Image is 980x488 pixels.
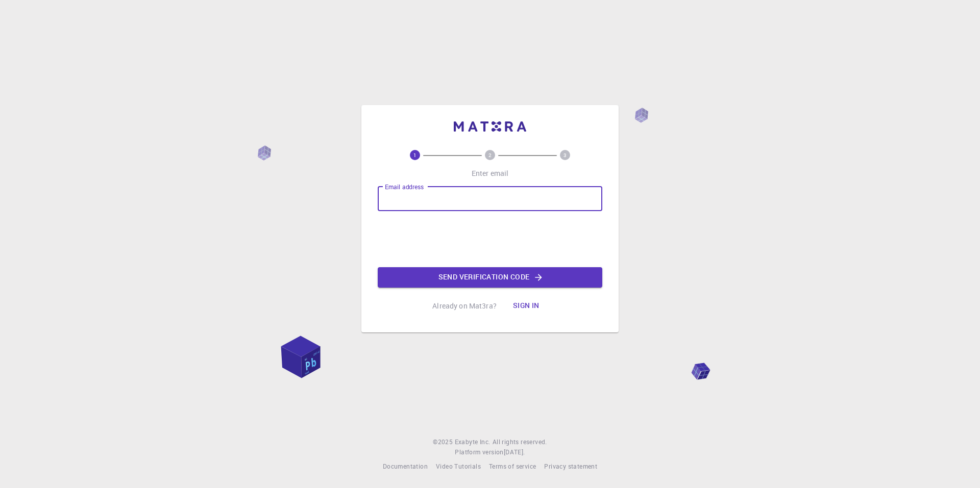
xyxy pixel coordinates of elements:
[455,437,491,447] a: Exabyte Inc.
[504,447,525,457] a: [DATE].
[455,447,503,457] span: Platform version
[385,183,424,191] label: Email address
[563,151,567,159] text: 3
[505,296,548,316] button: Sign in
[472,168,509,178] p: Enter email
[455,438,491,446] span: Exabyte Inc.
[412,219,568,259] iframe: reCAPTCHA
[504,448,525,456] span: [DATE] .
[433,437,454,447] span: © 2025
[383,462,428,470] span: Documentation
[489,462,536,470] span: Terms of service
[493,437,547,447] span: All rights reserved.
[489,461,536,472] a: Terms of service
[413,151,416,159] text: 1
[436,461,481,472] a: Video Tutorials
[544,461,597,472] a: Privacy statement
[383,461,428,472] a: Documentation
[544,462,597,470] span: Privacy statement
[436,462,481,470] span: Video Tutorials
[432,301,497,311] p: Already on Mat3ra?
[488,151,492,159] text: 2
[378,267,602,288] button: Send verification code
